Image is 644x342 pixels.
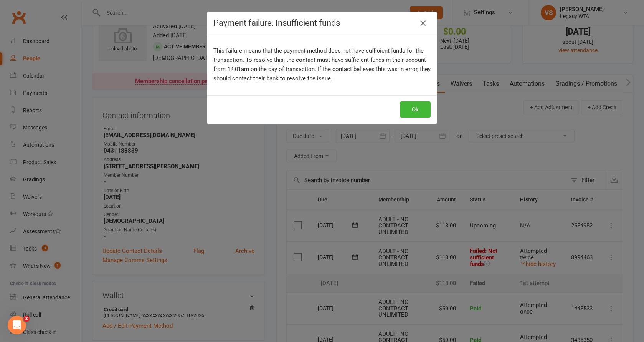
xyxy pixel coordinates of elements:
p: This failure means that the payment method does not have sufficient funds for the transaction. To... [213,46,431,83]
button: Ok [400,101,431,118]
button: Close [417,17,429,29]
span: 3 [23,316,30,322]
h4: Payment failure: Insufficient funds [213,18,431,28]
iframe: Intercom live chat [8,316,26,334]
